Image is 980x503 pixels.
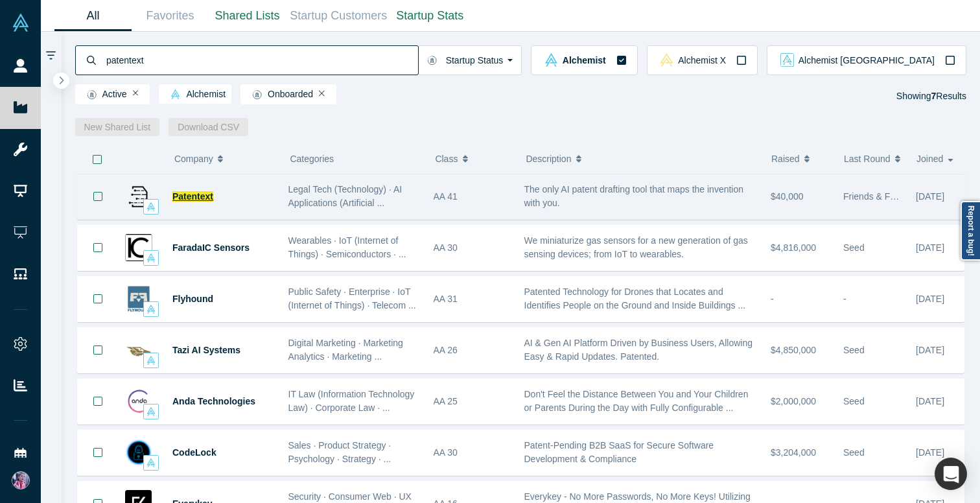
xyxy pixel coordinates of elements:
a: Startup Customers [286,1,391,31]
button: Class [435,145,506,172]
img: alchemist Vault Logo [170,89,180,99]
span: [DATE] [916,396,944,406]
img: Tazi AI Systems's Logo [125,336,152,364]
span: Public Safety · Enterprise · IoT (Internet of Things) · Telecom ... [288,287,416,310]
button: Remove Filter [319,89,325,98]
span: Alchemist [165,89,226,100]
a: Anda Technologies [172,396,255,406]
img: alchemist Vault Logo [146,202,156,211]
span: [DATE] [916,242,944,253]
span: Alchemist [563,56,606,65]
button: Bookmark [78,174,118,219]
img: Startup status [427,55,437,65]
span: Company [174,145,213,172]
button: alchemistx Vault LogoAlchemist X [647,45,758,75]
span: Active [81,89,127,100]
span: Last Round [844,145,891,172]
span: Legal Tech (Technology) · AI Applications (Artificial ... [288,184,402,208]
button: Bookmark [78,226,118,270]
input: Search by company name, class, customer, one-liner or category [105,45,418,75]
span: [DATE] [916,191,944,202]
span: Seed [843,447,865,458]
a: Shared Lists [209,1,286,31]
span: - [843,294,846,304]
a: Report a bug! [961,201,980,261]
img: alchemist Vault Logo [146,458,156,467]
span: Alchemist [GEOGRAPHIC_DATA] [799,56,935,65]
button: Company [174,145,270,172]
span: Joined [916,145,943,172]
img: Alex Miguel's Account [12,471,30,489]
img: alchemistx Vault Logo [660,53,673,67]
span: Friends & Family [843,191,911,202]
img: alchemist Vault Logo [544,53,558,67]
span: Don't Feel the Distance Between You and Your Children or Parents During the Day with Fully Config... [524,389,749,413]
span: AI & Gen AI Platform Driven by Business Users, Allowing Easy & Rapid Updates. Patented. [524,338,752,362]
button: alchemist_aj Vault LogoAlchemist [GEOGRAPHIC_DATA] [767,45,966,75]
span: Wearables · IoT (Internet of Things) · Semiconductors · ... [288,235,406,259]
a: CodeLock [172,447,216,458]
img: Anda Technologies's Logo [125,388,152,415]
div: AA 25 [434,379,511,424]
span: Categories [290,154,334,164]
div: AA 30 [434,226,511,270]
div: AA 41 [434,174,511,219]
span: Alchemist X [678,56,726,65]
a: Flyhound [172,294,213,304]
span: Patent-Pending B2B SaaS for Secure Software Development & Compliance [524,440,714,464]
img: Startup status [87,89,97,100]
span: Seed [843,242,865,253]
button: New Shared List [75,118,160,136]
a: FaradaIC Sensors [172,242,250,253]
button: Bookmark [78,430,118,475]
a: Startup Stats [391,1,469,31]
button: Last Round [844,145,903,172]
img: alchemist Vault Logo [146,305,156,314]
span: Class [435,145,458,172]
img: Patentext's Logo [125,183,152,210]
span: Showing Results [896,91,966,101]
span: IT Law (Information Technology Law) · Corporate Law · ... [288,389,415,413]
span: We miniaturize gas sensors for a new generation of gas sensing devices; from IoT to wearables. [524,235,748,259]
button: Joined [916,145,957,172]
img: FaradaIC Sensors's Logo [125,234,152,261]
img: Alchemist Vault Logo [12,14,30,32]
span: Patented Technology for Drones that Locates and Identifies People on the Ground and Inside Buildi... [524,287,746,310]
a: All [54,1,132,31]
strong: 7 [931,91,937,101]
img: Startup status [252,89,262,100]
button: Startup Status [418,45,522,75]
a: Patentext [172,191,213,202]
button: Download CSV [169,118,248,136]
span: The only AI patent drafting tool that maps the invention with you. [524,184,744,208]
button: Remove Filter [133,89,139,98]
img: alchemist Vault Logo [146,356,156,365]
button: Raised [771,145,830,172]
span: $4,850,000 [771,345,816,355]
div: AA 31 [434,277,511,322]
span: - [771,294,774,304]
span: Seed [843,396,865,406]
a: Tazi AI Systems [172,345,240,355]
button: alchemist Vault LogoAlchemist [531,45,637,75]
span: $2,000,000 [771,396,816,406]
span: Seed [843,345,865,355]
span: $40,000 [771,191,804,202]
span: Description [526,145,571,172]
span: Digital Marketing · Marketing Analytics · Marketing ... [288,338,403,362]
button: Bookmark [78,328,118,373]
button: Bookmark [78,277,118,322]
span: Raised [771,145,800,172]
span: [DATE] [916,345,944,355]
span: [DATE] [916,294,944,304]
img: CodeLock's Logo [125,439,152,466]
img: alchemist Vault Logo [146,253,156,263]
span: Onboarded [246,89,313,100]
img: Flyhound's Logo [125,285,152,312]
button: Description [526,145,758,172]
